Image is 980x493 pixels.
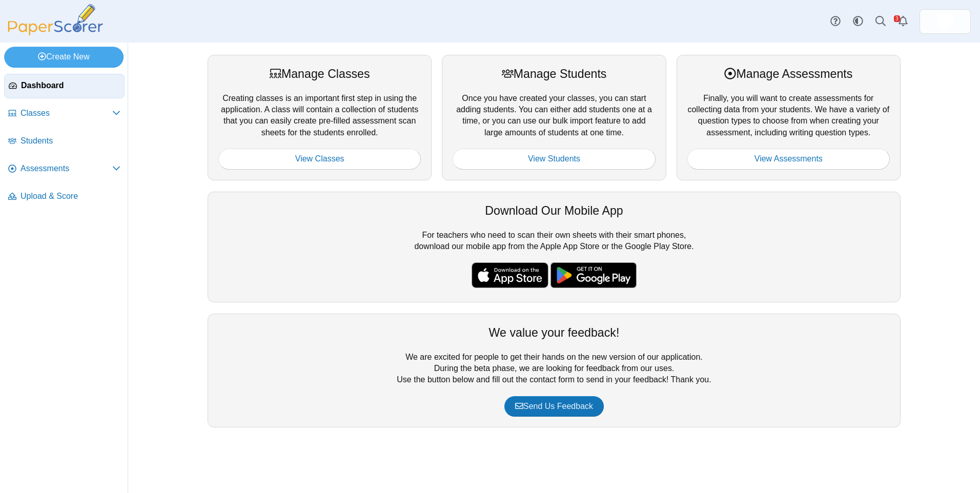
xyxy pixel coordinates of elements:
[21,135,120,147] span: Students
[504,396,604,417] a: Send Us Feedback
[677,55,901,180] div: Finally, you will want to create assessments for collecting data from your students. We have a va...
[218,66,421,82] div: Manage Classes
[920,9,971,34] a: ps.hreErqNOxSkiDGg1
[892,10,914,33] a: Alerts
[208,314,901,427] div: We are excited for people to get their hands on the new version of our application. During the be...
[687,149,890,169] a: View Assessments
[208,192,901,302] div: For teachers who need to scan their own sheets with their smart phones, download our mobile app f...
[937,13,953,30] span: Micah Willis
[453,149,655,169] a: View Students
[4,184,125,209] a: Upload & Score
[21,163,112,174] span: Assessments
[472,262,548,288] img: apple-store-badge.svg
[21,191,120,202] span: Upload & Score
[4,47,124,67] a: Create New
[21,108,112,119] span: Classes
[218,202,890,219] div: Download Our Mobile App
[208,55,432,180] div: Creating classes is an important first step in using the application. A class will contain a coll...
[937,13,953,30] img: ps.hreErqNOxSkiDGg1
[442,55,666,180] div: Once you have created your classes, you can start adding students. You can either add students on...
[515,402,593,410] span: Send Us Feedback
[453,66,655,82] div: Manage Students
[4,28,107,37] a: PaperScorer
[550,262,637,288] img: google-play-badge.png
[4,4,107,35] img: PaperScorer
[4,74,125,98] a: Dashboard
[4,129,125,154] a: Students
[4,157,125,181] a: Assessments
[218,149,421,169] a: View Classes
[218,324,890,341] div: We value your feedback!
[4,101,125,126] a: Classes
[21,80,120,91] span: Dashboard
[687,66,890,82] div: Manage Assessments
